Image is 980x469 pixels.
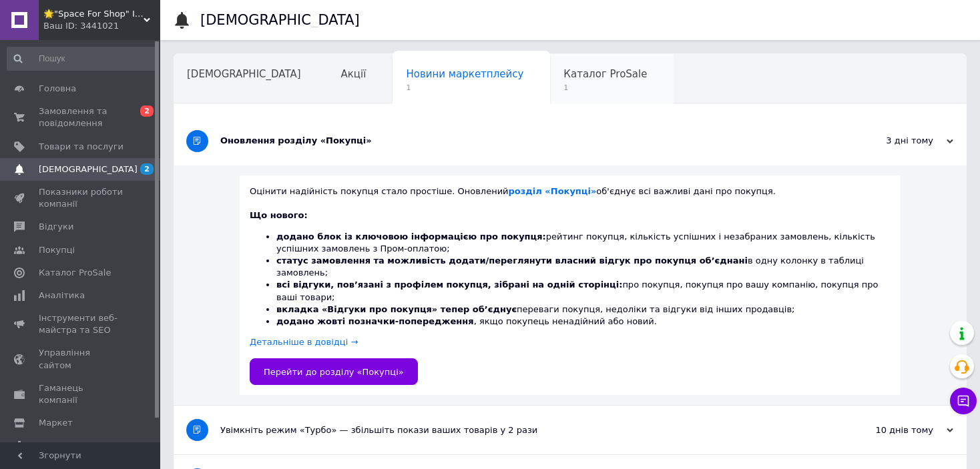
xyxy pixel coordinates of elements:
span: Маркет [39,417,73,429]
span: переваги покупця, недоліки та відгуки від інших продавців; [276,304,795,314]
span: Налаштування [39,440,107,452]
span: , якщо покупець ненадійний або новий. [276,316,657,326]
span: Інструменти веб-майстра та SEO [39,312,124,336]
div: Ваш ID: 3441021 [43,20,160,32]
span: [DEMOGRAPHIC_DATA] [39,163,138,175]
span: Відгуки [39,221,73,233]
span: Управління сайтом [39,347,124,371]
button: Чат з покупцем [950,388,977,414]
span: 1 [563,83,647,93]
span: 2 [140,105,154,117]
div: 3 дні тому [820,135,953,147]
span: Головна [39,83,76,95]
b: Що нового: [250,210,308,220]
span: Гаманець компанії [39,382,124,406]
span: Покупці [39,244,75,256]
span: Акції [341,68,366,80]
span: Аналітика [39,290,85,302]
a: розділ «Покупці» [509,186,597,196]
a: Перейти до розділу «Покупці» [250,358,418,385]
span: Каталог ProSale [39,267,111,279]
a: Детальніше в довідці → [250,337,358,347]
span: Показники роботи компанії [39,186,124,210]
b: вкладка «Відгуки про покупця» тепер обʼєднує [276,304,517,314]
b: додано блок із ключовою інформацією про покупця: [276,231,546,242]
b: всі відгуки, пов’язані з профілем покупця, зібрані на одній сторінці: [276,280,622,290]
h1: [DEMOGRAPHIC_DATA] [200,12,360,28]
span: 1 [406,83,523,93]
div: Оцінити надійність покупця стало простіше. Оновлений об'єднує всі важливі дані про покупця. [250,185,891,197]
span: в одну колонку в таблиці замовлень; [276,256,864,278]
span: Замовлення та повідомлення [39,105,124,129]
span: 🌟"Space For Shop" Інтернет-магазин [43,8,144,20]
div: Увімкніть режим «Турбо» — збільшіть покази ваших товарів у 2 рази [220,424,820,436]
b: додано жовті позначки-попередження [276,316,474,326]
span: Каталог ProSale [563,68,647,80]
b: статус замовлення та можливість додати/переглянути власний відгук про покупця обʼєднані [276,256,748,266]
span: Новини маркетплейсу [406,68,523,80]
div: 10 днів тому [820,424,953,436]
span: Перейти до розділу «Покупці» [264,367,404,377]
span: Товари та послуги [39,141,124,153]
span: [DEMOGRAPHIC_DATA] [187,68,301,80]
div: Оновлення розділу «Покупці» [220,135,820,147]
span: 2 [140,163,154,175]
span: про покупця, покупця про вашу компанію, покупця про ваші товари; [276,280,879,302]
span: рейтинг покупця, кількість успішних і незабраних замовлень, кількість успішних замовлень з Пром-о... [276,231,875,254]
input: Пошук [7,47,158,71]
